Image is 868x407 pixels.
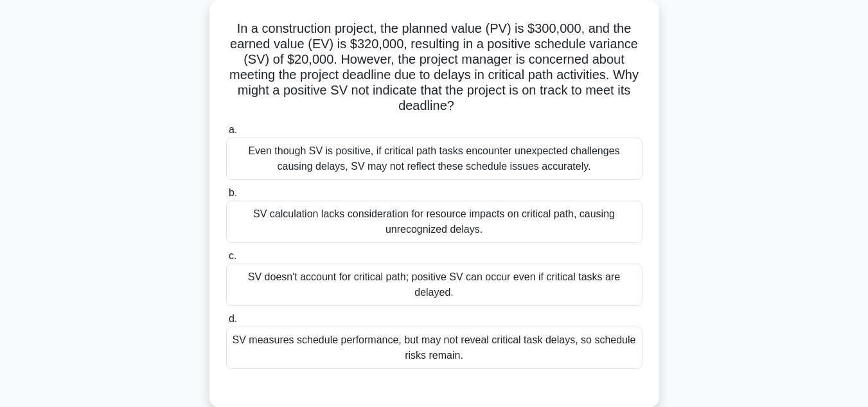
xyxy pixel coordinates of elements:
[226,201,642,243] div: SV calculation lacks consideration for resource impacts on critical path, causing unrecognized de...
[229,124,237,135] span: a.
[226,327,642,369] div: SV measures schedule performance, but may not reveal critical task delays, so schedule risks remain.
[229,187,237,198] span: b.
[226,138,642,180] div: Even though SV is positive, if critical path tasks encounter unexpected challenges causing delays...
[229,250,236,261] span: c.
[229,313,237,324] span: d.
[226,264,642,306] div: SV doesn't account for critical path; positive SV can occur even if critical tasks are delayed.
[225,21,644,114] h5: In a construction project, the planned value (PV) is $300,000, and the earned value (EV) is $320,...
